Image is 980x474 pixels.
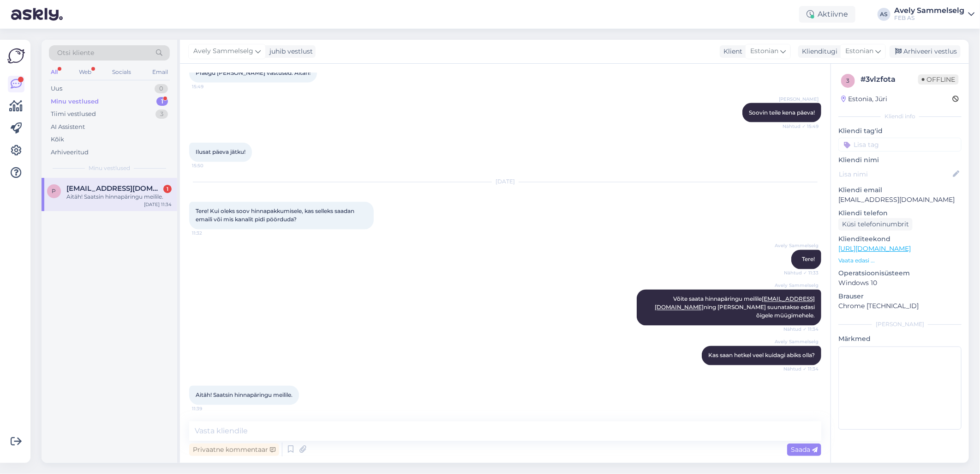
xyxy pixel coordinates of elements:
[779,96,819,103] span: [PERSON_NAME]
[52,188,56,194] span: p
[838,195,962,205] p: [EMAIL_ADDRESS][DOMAIN_NAME]
[799,6,855,23] div: Aktiivne
[838,278,962,288] p: Windows 10
[860,74,918,85] div: # 3vlzfota
[890,45,961,58] div: Arhiveeri vestlus
[838,112,962,121] div: Kliendi info
[894,14,964,22] div: FEB AS
[720,47,742,56] div: Klient
[839,169,951,179] input: Lisa nimi
[66,184,162,193] span: pentcathy@gmail.com
[155,109,168,119] div: 3
[783,366,819,373] span: Nähtud ✓ 11:34
[196,208,356,223] span: Tere! Kui oleks soov hinnapakkumisele, kas selleks saadan emaili või mis kanalit pidi pöörduda?
[196,69,311,76] span: Praegu [PERSON_NAME] vastused. Aitäh!
[655,296,816,319] span: Võite saata hinnapäringu meilile ning [PERSON_NAME] suunatakse edasi õigele müügimehele.
[749,109,815,116] span: Soovin teile kena päeva!
[144,201,172,208] div: [DATE] 11:34
[838,301,962,311] p: Chrome [TECHNICAL_ID]
[51,135,64,144] div: Kõik
[838,138,962,152] input: Lisa tag
[193,46,253,56] span: Avely Sammelselg
[798,47,837,56] div: Klienditugi
[163,185,172,193] div: 1
[66,193,172,201] div: Aitäh! Saatsin hinnapäringu meilile.
[51,122,85,132] div: AI Assistent
[49,66,60,78] div: All
[57,48,94,58] span: Otsi kliente
[838,292,962,301] p: Brauser
[791,445,818,454] span: Saada
[192,230,227,237] span: 11:32
[775,339,819,346] span: Avely Sammelselg
[838,268,962,278] p: Operatsioonisüsteem
[784,270,819,277] span: Nähtud ✓ 11:33
[838,320,962,328] div: [PERSON_NAME]
[189,444,279,456] div: Privaatne kommentaar
[192,163,227,170] span: 15:50
[7,47,25,65] img: Askly Logo
[51,97,99,106] div: Minu vestlused
[838,126,962,136] p: Kliendi tag'id
[156,97,168,106] div: 1
[51,109,96,119] div: Tiimi vestlused
[750,46,778,56] span: Estonian
[192,83,227,90] span: 15:49
[838,334,962,344] p: Märkmed
[77,66,93,78] div: Web
[894,7,964,14] div: Avely Sammelselg
[51,148,89,157] div: Arhiveeritud
[894,7,974,22] a: Avely SammelselgFEB AS
[51,84,62,93] div: Uus
[878,8,890,21] div: AS
[192,406,227,413] span: 11:39
[708,352,815,359] span: Kas saan hetkel veel kuidagi abiks olla?
[775,243,819,249] span: Avely Sammelselg
[838,234,962,244] p: Klienditeekond
[155,84,168,93] div: 0
[838,155,962,165] p: Kliendi nimi
[841,94,887,104] div: Estonia, Jüri
[266,47,313,56] div: juhib vestlust
[783,326,819,333] span: Nähtud ✓ 11:34
[845,46,873,56] span: Estonian
[783,123,819,130] span: Nähtud ✓ 15:49
[110,66,133,78] div: Socials
[775,282,819,289] span: Avely Sammelselg
[918,74,959,85] span: Offline
[196,392,293,399] span: Aitäh! Saatsin hinnapäringu meilile.
[838,244,911,253] a: [URL][DOMAIN_NAME]
[838,218,913,231] div: Küsi telefoninumbrit
[189,178,821,186] div: [DATE]
[838,185,962,195] p: Kliendi email
[838,256,962,265] p: Vaata edasi ...
[802,256,815,263] span: Tere!
[150,66,170,78] div: Email
[847,77,850,84] span: 3
[838,208,962,218] p: Kliendi telefon
[196,149,245,156] span: Ilusat päeva jätku!
[89,164,130,172] span: Minu vestlused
